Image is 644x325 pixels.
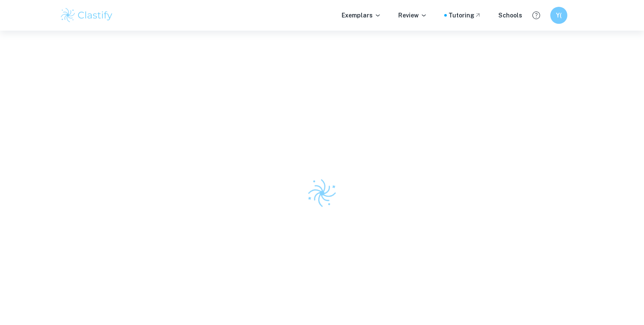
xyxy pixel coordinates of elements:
[498,11,522,20] a: Schools
[304,175,340,211] img: Clastify logo
[60,7,114,24] img: Clastify logo
[448,11,481,20] a: Tutoring
[550,7,567,24] button: Y(
[529,8,543,23] button: Help and Feedback
[398,11,427,20] p: Review
[342,11,381,20] p: Exemplars
[554,11,564,20] h6: Y(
